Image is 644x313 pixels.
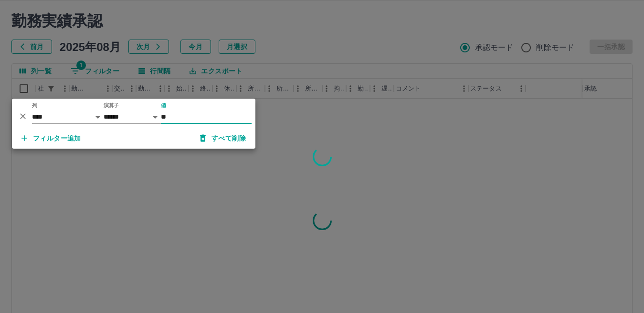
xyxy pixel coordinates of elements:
[104,102,119,109] label: 演算子
[161,102,166,109] label: 値
[192,130,253,147] button: すべて削除
[16,109,30,123] button: 削除
[32,102,37,109] label: 列
[14,130,89,147] button: フィルター追加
